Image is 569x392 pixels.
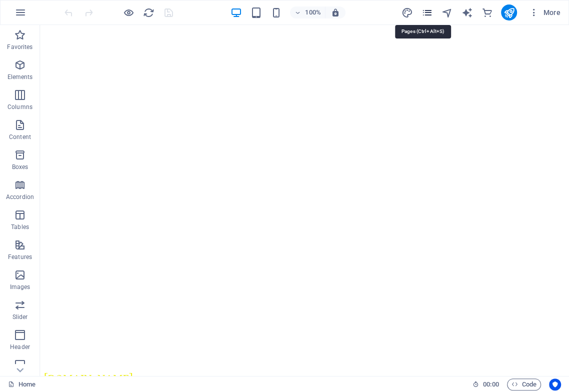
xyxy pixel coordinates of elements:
span: 00 00 [483,378,498,390]
p: Elements [7,73,33,81]
i: Publish [503,7,514,18]
button: design [401,6,413,18]
span: Code [511,378,536,390]
span: : [490,380,491,388]
button: commerce [481,6,493,18]
button: Usercentrics [549,378,561,390]
button: 100% [290,6,325,18]
i: Design (Ctrl+Alt+Y) [401,7,412,18]
p: Header [10,343,30,351]
button: More [525,4,564,20]
p: Columns [7,103,32,111]
p: Favorites [7,43,32,51]
i: On resize automatically adjust zoom level to fit chosen device. [331,8,340,17]
button: pages [421,6,433,18]
button: text_generator [461,6,473,18]
p: Tables [11,223,29,231]
i: AI Writer [461,7,472,18]
button: publish [501,4,517,20]
p: Features [8,253,32,261]
p: Slider [12,313,28,321]
h6: 100% [305,6,321,18]
a: Click to cancel selection. Double-click to open Pages [8,378,35,390]
p: Images [10,283,30,291]
i: Navigator [441,7,452,18]
button: Click here to leave preview mode and continue editing [122,6,134,18]
p: Boxes [12,163,28,171]
button: reload [142,6,154,18]
i: Commerce [481,7,492,18]
h6: Session time [472,378,499,390]
p: Accordion [6,193,34,201]
button: Code [507,378,541,390]
p: Content [9,133,31,141]
button: navigator [441,6,453,18]
i: Reload page [143,7,154,18]
span: More [529,7,560,17]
